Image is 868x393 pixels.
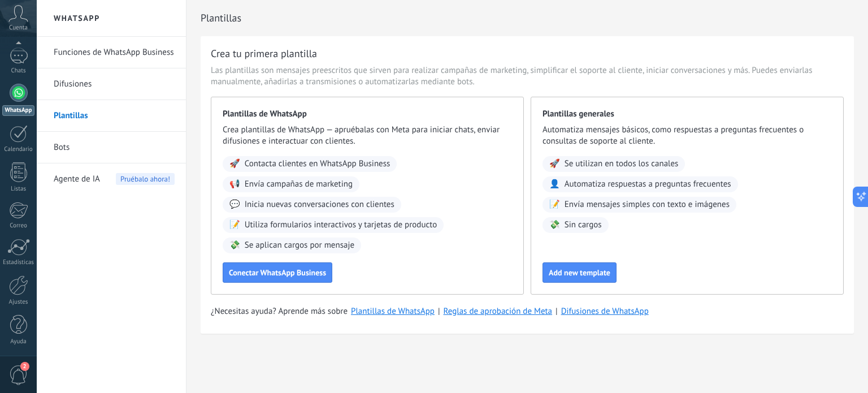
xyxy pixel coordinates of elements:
[2,259,35,266] div: Estadísticas
[54,37,175,68] a: Funciones de WhatsApp Business
[245,179,353,190] span: Envía campañas de marketing
[223,262,332,283] button: Conectar WhatsApp Business
[2,338,35,346] div: Ayuda
[245,219,437,231] span: Utiliza formularios interactivos y tarjetas de producto
[20,362,29,371] span: 2
[54,163,100,195] span: Agente de IA
[54,100,175,132] a: Plantillas
[351,306,435,317] a: Plantillas de WhatsApp
[229,199,240,210] span: 💬
[54,132,175,163] a: Bots
[565,219,602,231] span: Sin cargos
[229,269,326,277] span: Conectar WhatsApp Business
[542,262,617,283] button: Add new template
[37,163,186,195] li: Agente de IA
[542,124,832,147] span: Automatiza mensajes básicos, como respuestas a preguntas frecuentes o consultas de soporte al cli...
[9,24,28,32] span: Cuenta
[2,146,35,153] div: Calendario
[2,67,35,75] div: Chats
[2,299,35,306] div: Ajustes
[211,65,844,88] span: Las plantillas son mensajes preescritos que sirven para realizar campañas de marketing, simplific...
[211,306,844,317] div: | |
[565,158,679,170] span: Se utilizan en todos los canales
[54,68,175,100] a: Difusiones
[245,240,354,251] span: Se aplican cargos por mensaje
[565,199,730,210] span: Envía mensajes simples con texto e imágenes
[37,37,186,68] li: Funciones de WhatsApp Business
[211,46,317,61] h3: Crea tu primera plantilla
[54,163,175,195] a: Agente de IAPruébalo ahora!
[37,132,186,163] li: Bots
[2,105,34,116] div: WhatsApp
[245,158,390,170] span: Contacta clientes en WhatsApp Business
[201,7,854,29] h2: Plantillas
[229,158,240,170] span: 🚀
[549,199,560,210] span: 📝
[223,109,512,120] span: Plantillas de WhatsApp
[444,306,553,317] a: Reglas de aprobación de Meta
[229,219,240,231] span: 📝
[549,158,560,170] span: 🚀
[2,185,35,193] div: Listas
[565,179,731,190] span: Automatiza respuestas a preguntas frecuentes
[223,124,512,147] span: Crea plantillas de WhatsApp — apruébalas con Meta para iniciar chats, enviar difusiones e interac...
[229,240,240,251] span: 💸
[542,109,832,120] span: Plantillas generales
[561,306,649,317] a: Difusiones de WhatsApp
[549,179,560,190] span: 👤
[549,269,610,277] span: Add new template
[245,199,394,210] span: Inicia nuevas conversaciones con clientes
[116,173,175,185] span: Pruébalo ahora!
[2,222,35,230] div: Correo
[37,68,186,100] li: Difusiones
[211,306,348,317] span: ¿Necesitas ayuda? Aprende más sobre
[229,179,240,190] span: 📢
[37,100,186,132] li: Plantillas
[549,219,560,231] span: 💸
